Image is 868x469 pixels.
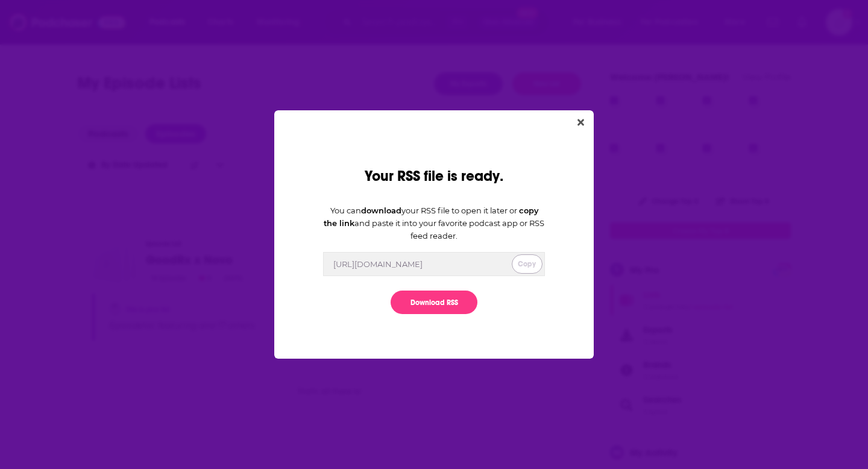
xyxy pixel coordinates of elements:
div: [URL][DOMAIN_NAME] [333,259,423,269]
div: Your RSS file is ready. [365,167,503,185]
span: copy the link [324,206,538,228]
span: download [361,206,401,215]
button: Close [573,115,589,130]
button: Copy Export Link [512,254,542,274]
div: You can your RSS file to open it later or and paste it into your favorite podcast app or RSS feed... [323,204,545,242]
a: Download RSS [391,291,477,314]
